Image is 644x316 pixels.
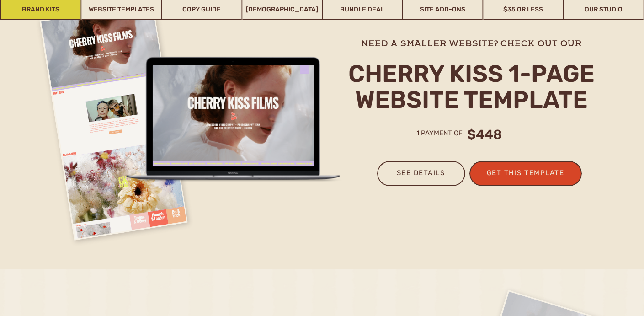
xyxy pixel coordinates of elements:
h2: cherry kiss 1-page website template [347,61,596,115]
h1: $448 [464,125,502,146]
h3: What to expect with a [94,52,251,67]
a: see details [386,167,456,187]
a: get this template [481,167,570,182]
a: need a smaller website? check out our [352,37,591,48]
p: 1 payment of [416,128,474,139]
